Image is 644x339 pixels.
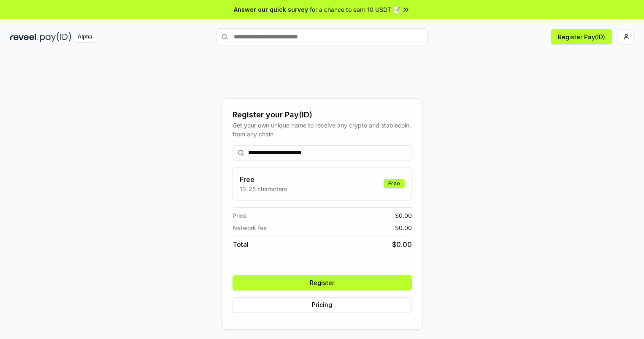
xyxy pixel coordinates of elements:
[233,275,412,290] button: Register
[240,174,287,184] h3: Free
[10,32,38,42] img: reveel_dark
[240,184,287,193] p: 13-25 characters
[395,211,412,220] span: $ 0.00
[233,211,246,220] span: Price
[551,29,612,44] button: Register Pay(ID)
[233,223,267,232] span: Network fee
[73,32,97,42] div: Alpha
[310,5,400,14] span: for a chance to earn 10 USDT 📝
[233,239,249,250] span: Total
[40,32,71,42] img: pay_id
[233,297,412,312] button: Pricing
[233,109,412,121] div: Register your Pay(ID)
[233,121,412,138] div: Get your own unique name to receive any crypto and stablecoin, from any chain
[392,239,412,250] span: $ 0.00
[384,179,405,188] div: Free
[234,5,308,14] span: Answer our quick survey
[395,223,412,232] span: $ 0.00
